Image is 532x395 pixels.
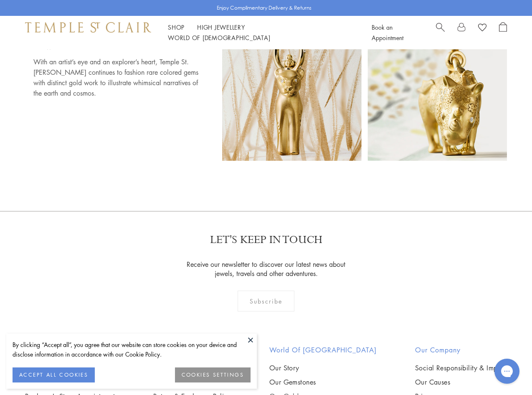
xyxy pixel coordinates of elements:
p: Enjoy Complimentary Delivery & Returns [217,4,312,12]
a: Search [436,22,445,43]
button: COOKIES SETTINGS [175,367,251,382]
a: Our Gemstones [269,377,377,387]
p: Receive our newsletter to discover our latest news about jewels, travels and other adventures. [182,260,351,278]
a: Social Responsibility & Impact [415,363,507,372]
a: Our Story [269,363,377,372]
a: View Wishlist [478,22,486,35]
a: Book an Appointment [372,23,403,42]
img: Temple St. Clair [25,22,151,32]
nav: Main navigation [168,22,353,43]
p: LET'S KEEP IN TOUCH [210,233,322,247]
div: Subscribe [238,291,295,311]
h2: World of [GEOGRAPHIC_DATA] [269,345,377,355]
a: ShopShop [168,23,185,31]
iframe: Gorgias live chat messenger [490,356,524,387]
p: With an artist’s eye and an explorer’s heart, Temple St. [PERSON_NAME] continues to fashion rare ... [33,57,205,99]
a: Our Causes [415,377,507,387]
a: Open Shopping Bag [499,22,507,43]
h2: Our Company [415,345,507,355]
div: By clicking “Accept all”, you agree that our website can store cookies on your device and disclos... [13,340,251,359]
a: World of [DEMOGRAPHIC_DATA]World of [DEMOGRAPHIC_DATA] [168,33,270,42]
button: ACCEPT ALL COOKIES [13,367,95,382]
a: High JewelleryHigh Jewellery [197,23,245,31]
